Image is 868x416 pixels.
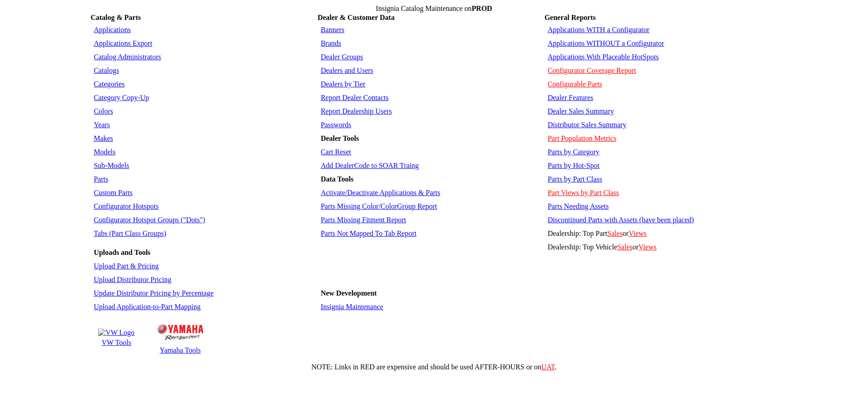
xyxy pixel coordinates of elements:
a: Parts Missing Fitment Report [321,216,406,224]
a: Activate/Deactivate Applications & Parts [321,189,440,196]
a: Configurator Hotspot Groups ("Dots") [94,216,205,224]
img: Yamaha Logo [157,324,203,340]
a: UAT [541,363,555,371]
a: Applications WITH a Configurator [547,26,649,33]
a: Custom Parts [94,189,132,196]
a: Applications With Placeable HotSpots [547,53,659,61]
b: Uploads and Tools [94,249,150,256]
a: Distributor Sales Summary [547,121,626,129]
a: Dealer Features [547,94,593,101]
a: Report Dealer Contacts [321,94,388,101]
a: Parts Missing Color/ColorGroup Report [321,202,437,210]
a: Add DealerCode to SOAR Traing [321,162,419,169]
a: Colors [94,107,113,115]
a: Catalogs [94,67,119,74]
a: Views [628,230,646,237]
a: Parts by Hot-Spot [547,162,599,169]
a: Sales [607,230,623,237]
a: Configurator Hotspots [94,202,159,210]
a: Parts by Category [547,148,599,156]
a: VW Logo VW Tools [97,327,136,348]
a: Parts [94,175,108,183]
a: Upload Distributor Pricing [94,276,171,283]
a: Cart Reset [321,148,351,156]
b: Dealer & Customer Data [317,14,394,21]
b: Dealer Tools [321,134,359,142]
a: Applications [94,26,131,33]
a: Passwords [321,121,351,129]
a: Parts Not Mapped To Tab Report [321,230,416,237]
a: Banners [321,26,344,33]
a: Yamaha Logo Yamaha Tools [156,320,205,356]
a: Part Views by Part Class [547,189,619,196]
td: Dealership: Top Vehicle or [545,241,776,253]
a: Report Dealership Users [321,107,392,115]
b: General Reports [544,14,595,21]
a: Catalog Administrators [94,53,161,61]
a: Years [94,121,110,129]
div: NOTE: Links in RED are expensive and should be used AFTER-HOURS or on . [4,363,864,371]
a: Tabs (Part Class Groups) [94,230,166,237]
a: Categories [94,80,124,88]
a: Dealer Sales Summary [547,107,614,115]
a: Discontinued Parts with Assets (have been placed) [547,216,693,224]
a: Sub-Models [94,162,129,169]
b: Data Tools [321,175,353,183]
td: VW Tools [98,338,135,347]
a: Applications Export [94,39,152,47]
a: Parts by Part Class [547,175,602,183]
a: Sales [617,243,632,251]
a: Upload Part & Pricing [94,262,159,270]
a: Upload Application-to-Part Mapping [94,303,200,311]
a: Update Distributor Pricing by Percentage [94,289,213,297]
a: Part Population Metrics [547,134,616,142]
a: Category Copy-Up [94,94,149,101]
a: Makes [94,134,113,142]
a: Dealer Groups [321,53,363,61]
b: Catalog & Parts [90,14,141,21]
a: Configurable Parts [547,80,602,88]
a: Brands [321,39,341,47]
td: Insignia Catalog Maintenance on [90,5,777,13]
img: VW Logo [98,329,134,337]
td: Dealership: Top Part or [545,227,776,240]
a: Parts Needing Assets [547,202,609,210]
a: Dealers by Tier [321,80,365,88]
a: Models [94,148,115,156]
span: PROD [472,5,492,12]
a: Configurator Coverage Report [547,67,636,74]
td: Yamaha Tools [157,346,204,355]
a: Insignia Maintenance [321,303,383,311]
a: Views [638,243,656,251]
a: Applications WITHOUT a Configurator [547,39,664,47]
a: Dealers and Users [321,67,373,74]
b: New Development [321,289,377,297]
